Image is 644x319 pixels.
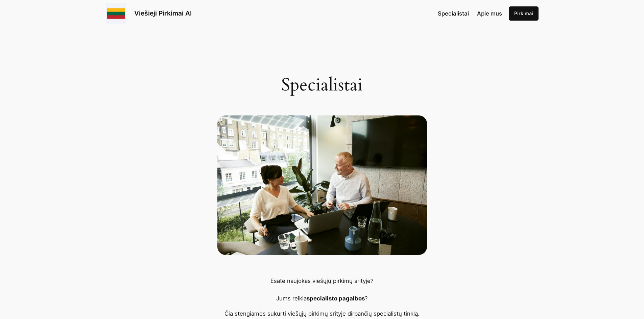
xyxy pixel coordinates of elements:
[106,3,126,24] img: Viešieji pirkimai logo
[217,115,427,255] : man and woman discussing and sharing ideas
[217,276,427,303] p: Esate naujokas viešųjų pirkimų srityje? Jums reikia ?
[438,10,469,17] span: Specialistai
[217,309,427,318] p: Čia stengiamės sukurti viešųjų pirkimų srityje dirbančių specialistų tinklą.
[307,295,365,302] strong: specialisto pagalbos
[477,9,502,18] a: Apie mus
[438,9,502,18] nav: Navigation
[509,6,539,21] a: Pirkimai
[134,9,192,17] a: Viešieji Pirkimai AI
[217,75,427,95] h1: Specialistai
[438,9,469,18] a: Specialistai
[477,10,502,17] span: Apie mus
